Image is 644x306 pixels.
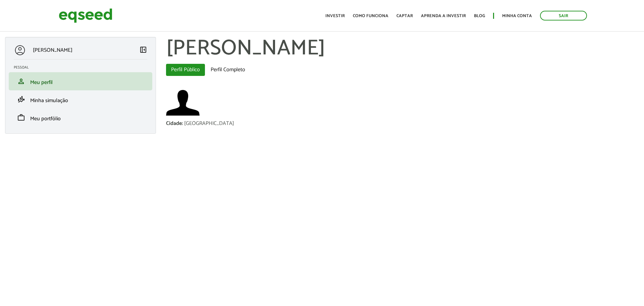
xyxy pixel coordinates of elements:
[166,86,200,120] img: Foto de Gabriela Grigoletto Carneiro Araujo
[206,64,250,76] a: Perfil Completo
[184,121,234,126] div: [GEOGRAPHIC_DATA]
[139,46,147,54] span: left_panel_close
[14,77,147,85] a: personMeu perfil
[166,37,639,60] h1: [PERSON_NAME]
[182,119,183,128] span: :
[17,114,25,122] span: work
[9,90,152,108] li: Minha simulação
[14,114,147,122] a: workMeu portfólio
[14,95,147,103] a: finance_modeMinha simulação
[17,95,25,103] span: finance_mode
[139,46,147,55] a: Colapsar menu
[30,114,61,123] span: Meu portfólio
[474,14,485,18] a: Blog
[59,7,112,25] img: EqSeed
[9,72,152,90] li: Meu perfil
[421,14,466,18] a: Aprenda a investir
[540,11,587,20] a: Sair
[166,86,200,120] a: Ver perfil do usuário.
[396,14,413,18] a: Captar
[33,47,72,53] p: [PERSON_NAME]
[17,77,25,85] span: person
[30,78,53,87] span: Meu perfil
[30,96,68,105] span: Minha simulação
[9,108,152,127] li: Meu portfólio
[325,14,345,18] a: Investir
[166,121,184,126] div: Cidade
[14,65,152,70] h2: Pessoal
[353,14,388,18] a: Como funciona
[166,64,205,76] a: Perfil Público
[502,14,532,18] a: Minha conta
